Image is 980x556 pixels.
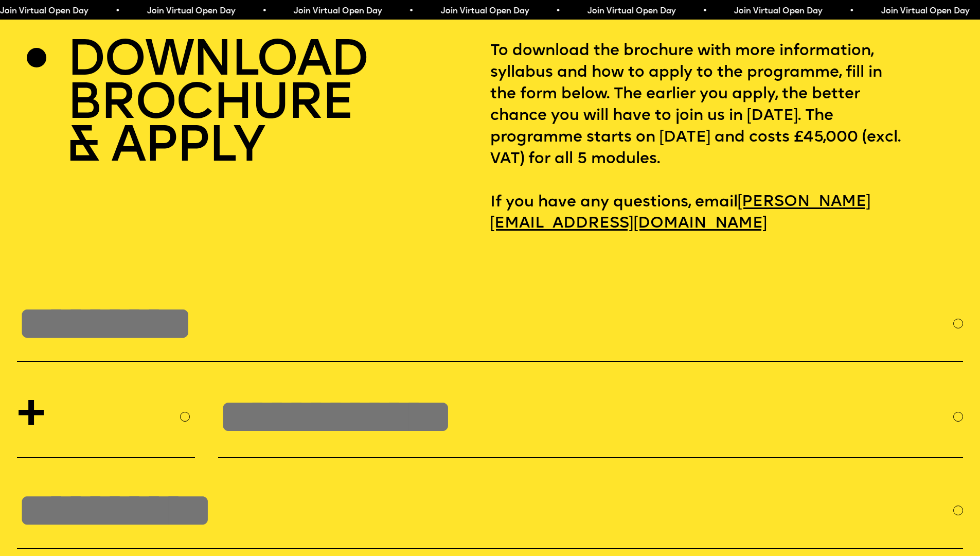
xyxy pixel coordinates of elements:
[115,7,120,15] span: •
[409,7,414,15] span: •
[556,7,560,15] span: •
[67,41,367,169] h2: DOWNLOAD BROCHURE & APPLY
[490,187,871,238] a: [PERSON_NAME][EMAIL_ADDRESS][DOMAIN_NAME]
[490,41,963,235] p: To download the brochure with more information, syllabus and how to apply to the programme, fill ...
[262,7,266,15] span: •
[849,7,854,15] span: •
[703,7,707,15] span: •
